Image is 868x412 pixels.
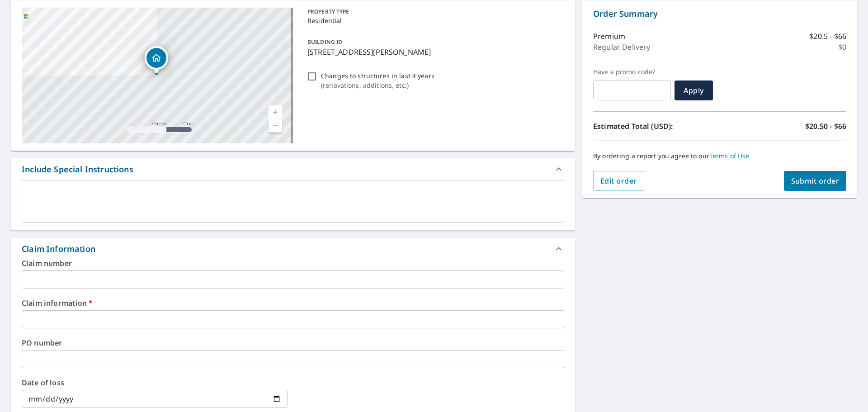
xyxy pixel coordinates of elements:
button: Apply [675,81,713,100]
span: Apply [682,85,706,95]
label: Claim number [22,260,564,267]
p: By ordering a report you agree to our [593,152,846,160]
p: Premium [593,31,625,42]
p: PROPERTY TYPE [307,8,561,16]
label: Have a promo code? [593,68,671,76]
p: ( renovations, additions, etc. ) [321,81,434,90]
p: Order Summary [593,8,846,20]
label: Date of loss [22,379,288,386]
p: Residential [307,16,561,25]
p: Changes to structures in last 4 years [321,71,434,81]
button: Edit order [593,171,644,191]
span: Submit order [791,176,840,186]
p: Regular Delivery [593,42,650,52]
p: BUILDING ID [307,38,342,46]
p: $0 [838,42,846,52]
span: Edit order [600,176,637,186]
label: Claim information [22,299,564,307]
div: Include Special Instructions [22,163,133,175]
p: $20.50 - $66 [805,121,846,132]
div: Claim Information [22,243,95,255]
a: Terms of Use [709,152,750,160]
div: Claim Information [11,238,575,260]
div: Dropped pin, building 1, Residential property, 326 Clayton Rd Hillside, IL 60162 [145,46,168,74]
label: PO number [22,339,564,346]
p: $20.5 - $66 [809,31,846,42]
a: Current Level 17, Zoom Out [269,119,282,133]
a: Current Level 17, Zoom In [269,105,282,119]
div: Include Special Instructions [11,158,575,180]
button: Submit order [784,171,847,191]
p: [STREET_ADDRESS][PERSON_NAME] [307,47,561,57]
p: Estimated Total (USD): [593,121,720,132]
